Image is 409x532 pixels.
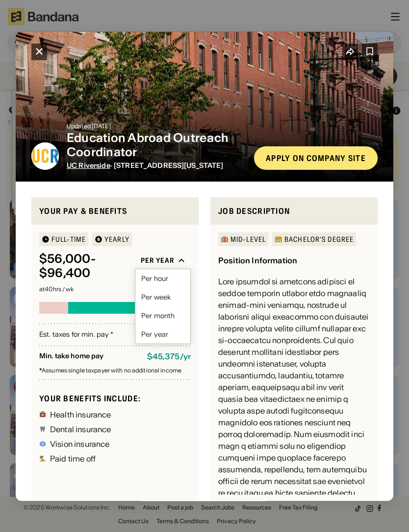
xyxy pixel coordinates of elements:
div: Education Abroad Outreach Coordinator [67,131,246,160]
div: Your pay & benefits [39,205,191,217]
div: $ 56,000 - $96,400 [39,252,131,280]
div: at 40 hrs / wk [39,286,191,292]
div: Position Information [218,255,297,265]
div: Paid time off [50,454,96,462]
div: Min. take home pay [39,352,139,361]
div: YEARLY [104,236,129,243]
div: Per hour [141,275,184,282]
div: Per year [141,331,184,338]
div: Your benefits include: [39,393,191,404]
div: Per year [141,256,174,265]
div: Bachelor's Degree [284,236,354,243]
img: UC Riverside logo [31,142,59,169]
div: Vision insurance [50,439,110,447]
div: Apply on company site [266,154,366,162]
div: Est. taxes for min. pay * [39,330,130,340]
div: · [STREET_ADDRESS][US_STATE] [67,161,246,169]
div: Updated [DATE] [67,123,246,129]
div: $ 45,375 / yr [147,352,191,361]
div: Job Description [218,205,370,217]
span: UC Riverside [67,161,110,169]
div: Full-time [51,236,86,243]
div: Dental insurance [50,425,111,433]
div: Per week [141,294,184,301]
div: Assumes single taxpayer with no additional income [39,367,191,373]
div: Health insurance [50,410,111,418]
div: Per month [141,312,184,319]
div: Mid-Level [230,236,266,243]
